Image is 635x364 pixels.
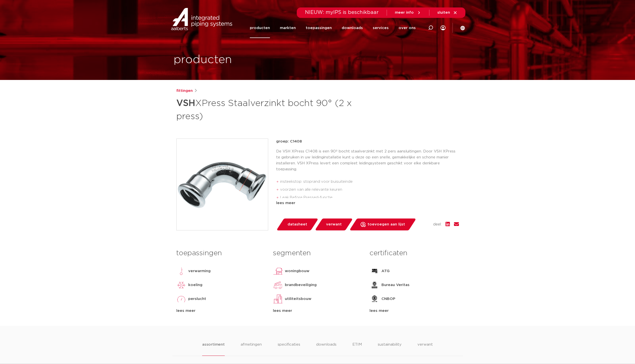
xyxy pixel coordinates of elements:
p: verwarming [188,268,211,274]
p: koeling [188,282,202,288]
p: perslucht [188,296,206,302]
span: deel: [433,221,442,227]
li: ETIM [352,342,362,356]
li: assortiment [202,342,225,356]
img: ATG [370,266,379,276]
li: verwant [417,342,433,356]
span: toevoegen aan lijst [368,220,405,228]
span: datasheet [288,220,307,228]
li: voorzien van alle relevante keuren [280,186,459,194]
div: lees meer [176,308,265,314]
p: Bureau Veritas [381,282,410,288]
a: toepassingen [306,18,332,38]
li: downloads [316,342,336,356]
p: De VSH XPress C1408 is een 90º bocht staalverzinkt met 2 pers aansluitingen. Door VSH XPress te g... [276,148,459,172]
a: sluiten [437,10,457,15]
h1: producten [174,52,232,68]
p: woningbouw [285,268,309,274]
p: brandbeveiliging [285,282,317,288]
img: CNBOP [370,294,379,304]
div: lees meer [273,308,362,314]
img: koeling [176,280,186,290]
li: insteekstop: stoprand voor buisuiteinde [280,178,459,186]
li: afmetingen [241,342,262,356]
li: specificaties [278,342,300,356]
p: CNBOP [381,296,395,302]
span: NIEUW: myIPS is beschikbaar [305,10,379,15]
nav: Menu [250,18,416,38]
img: verwarming [176,266,186,276]
h3: segmenten [273,248,362,258]
a: markten [280,18,296,38]
span: sluiten [437,11,450,14]
li: sustainability [378,342,402,356]
img: Product Image for VSH XPress Staalverzinkt bocht 90° (2 x press) [177,139,268,230]
p: utiliteitsbouw [285,296,311,302]
img: Bureau Veritas [370,280,379,290]
img: utiliteitsbouw [273,294,283,304]
div: lees meer [276,200,459,206]
a: verwant [315,218,353,230]
a: meer info [395,10,421,15]
strong: VSH [176,99,195,108]
h3: toepassingen [176,248,265,258]
a: producten [250,18,270,38]
a: over ons [399,18,416,38]
div: lees meer [370,308,459,314]
img: woningbouw [273,266,283,276]
span: verwant [326,220,342,228]
div: my IPS [441,18,446,38]
h3: certificaten [370,248,459,258]
a: downloads [342,18,363,38]
img: perslucht [176,294,186,304]
h1: XPress Staalverzinkt bocht 90° (2 x press) [176,96,363,123]
img: brandbeveiliging [273,280,283,290]
a: services [373,18,389,38]
a: fittingen [176,88,193,94]
p: ATG [381,268,390,274]
p: groep: C1408 [276,139,459,145]
li: Leak Before Pressed-functie [280,194,459,202]
span: meer info [395,11,414,14]
a: datasheet [276,218,318,230]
